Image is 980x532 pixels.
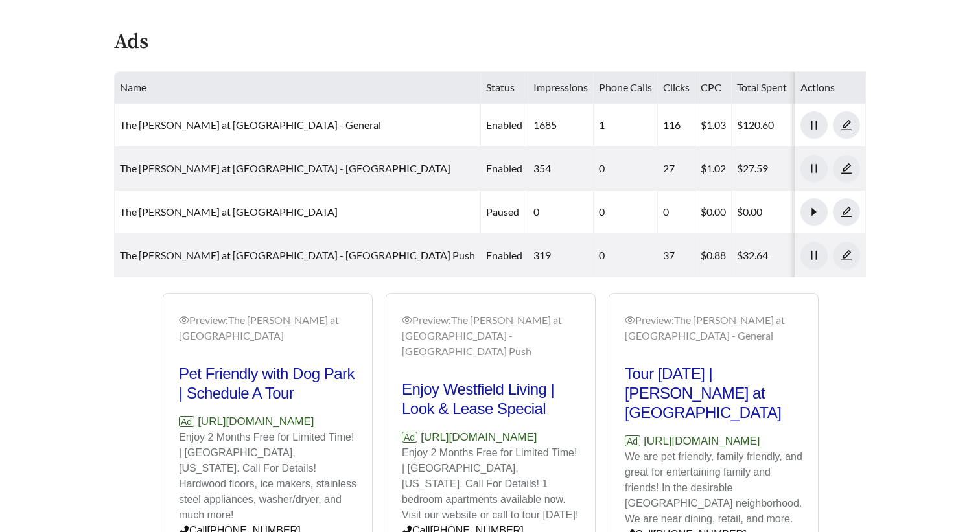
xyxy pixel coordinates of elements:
td: $1.02 [695,147,732,191]
p: [URL][DOMAIN_NAME] [402,429,579,446]
td: 1 [594,104,658,147]
span: edit [834,249,859,261]
td: 6.94% [793,104,837,147]
th: Actions [795,72,866,104]
span: edit [834,119,859,131]
td: 0 [528,191,594,234]
p: Enjoy 2 Months Free for Limited Time! | [GEOGRAPHIC_DATA], [US_STATE]. Call For Details! Hardwood... [179,430,356,523]
button: caret-right [800,198,828,226]
td: 0 [658,191,695,234]
button: edit [833,242,860,269]
td: 37 [658,234,695,277]
h2: Enjoy Westfield Living | Look & Lease Special [402,380,579,419]
td: $27.59 [732,147,793,191]
th: Phone Calls [594,72,658,104]
span: Ad [625,435,640,446]
td: 11.60% [793,234,837,277]
span: edit [834,163,859,174]
td: 116 [658,104,695,147]
p: [URL][DOMAIN_NAME] [625,433,802,450]
span: paused [486,205,519,218]
th: Clicks [658,72,695,104]
span: Ad [402,432,417,443]
td: $32.64 [732,234,793,277]
td: $0.00 [695,191,732,234]
h2: Pet Friendly with Dog Park | Schedule A Tour [179,364,356,403]
span: enabled [486,119,522,131]
td: 1685 [528,104,594,147]
span: pause [801,249,827,261]
span: pause [801,163,827,174]
td: $120.60 [732,104,793,147]
td: 0 [594,191,658,234]
th: Impressions [528,72,594,104]
span: pause [801,119,827,131]
h2: Tour [DATE] | [PERSON_NAME] at [GEOGRAPHIC_DATA] [625,364,802,422]
button: edit [833,198,860,226]
a: The [PERSON_NAME] at [GEOGRAPHIC_DATA] - [GEOGRAPHIC_DATA] Push [120,249,475,261]
a: edit [833,119,860,131]
td: 7.63% [793,147,837,191]
p: [URL][DOMAIN_NAME] [179,413,356,430]
span: eye [179,315,189,325]
th: Name [115,72,481,104]
span: CPC [701,81,721,93]
th: Status [481,72,528,104]
div: Preview: The [PERSON_NAME] at [GEOGRAPHIC_DATA] [179,312,356,343]
p: We are pet friendly, family friendly, and great for entertaining family and friends! In the desir... [625,449,802,527]
h4: Ads [114,31,148,54]
button: pause [800,155,828,182]
button: pause [800,111,828,139]
a: The [PERSON_NAME] at [GEOGRAPHIC_DATA] - General [120,119,381,131]
span: eye [625,315,635,325]
span: eye [402,315,412,325]
button: edit [833,155,860,182]
p: Enjoy 2 Months Free for Limited Time! | [GEOGRAPHIC_DATA], [US_STATE]. Call For Details! 1 bedroo... [402,445,579,523]
button: edit [833,111,860,139]
a: edit [833,205,860,218]
a: edit [833,249,860,261]
td: 0.00% [793,191,837,234]
td: 319 [528,234,594,277]
a: The [PERSON_NAME] at [GEOGRAPHIC_DATA] - [GEOGRAPHIC_DATA] [120,162,450,174]
span: enabled [486,162,522,174]
span: edit [834,206,859,218]
td: $1.03 [695,104,732,147]
span: caret-right [801,206,827,218]
span: Ad [179,416,194,427]
td: 27 [658,147,695,191]
a: edit [833,162,860,174]
td: $0.00 [732,191,793,234]
span: enabled [486,249,522,261]
th: Total Spent [732,72,793,104]
button: pause [800,242,828,269]
div: Preview: The [PERSON_NAME] at [GEOGRAPHIC_DATA] - General [625,312,802,343]
td: 354 [528,147,594,191]
a: The [PERSON_NAME] at [GEOGRAPHIC_DATA] [120,205,338,218]
td: 0 [594,234,658,277]
td: $0.88 [695,234,732,277]
div: Preview: The [PERSON_NAME] at [GEOGRAPHIC_DATA] - [GEOGRAPHIC_DATA] Push [402,312,579,359]
td: 0 [594,147,658,191]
